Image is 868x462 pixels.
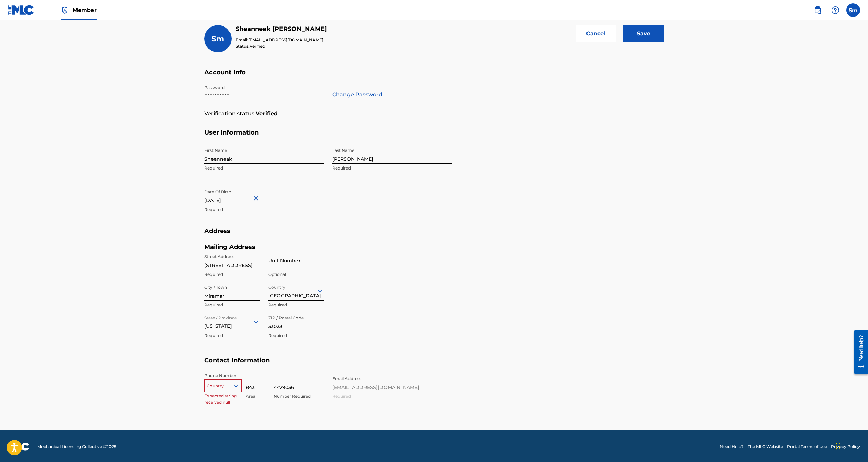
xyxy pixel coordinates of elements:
a: Need Help? [720,444,744,450]
p: Required [268,333,324,339]
div: Help [829,3,842,17]
p: Status: [236,43,327,49]
img: Top Rightsholder [61,6,69,14]
a: Change Password [332,91,382,99]
h5: Sheanneak mckenzie [236,25,327,33]
div: Drag [836,436,840,457]
label: State / Province [204,311,237,321]
button: Close [252,188,262,209]
p: Required [204,165,324,171]
img: MLC Logo [8,5,34,15]
a: Portal Terms of Use [787,444,827,450]
span: Member [73,6,97,14]
p: Verification status: [204,110,256,118]
h5: User Information [204,129,664,145]
p: Required [268,302,324,308]
div: User Menu [846,3,860,17]
h5: Address [204,227,664,243]
strong: Verified [256,110,278,118]
label: Country [268,280,285,290]
iframe: Chat Widget [834,429,868,462]
p: Optional [268,271,324,278]
span: Mechanical Licensing Collective © 2025 [37,444,116,450]
p: Number Required [274,393,318,399]
img: help [831,6,839,14]
span: Sm [211,34,224,43]
p: Required [204,333,260,339]
span: Verified [250,43,265,49]
a: Privacy Policy [831,444,860,450]
p: Email: [236,37,327,43]
p: Required [204,207,324,213]
p: Required [204,302,260,308]
h5: Account Info [204,69,664,85]
p: ••••••••••••••• [204,91,324,99]
p: Password [204,85,324,91]
iframe: Resource Center [849,323,868,381]
a: The MLC Website [748,444,783,450]
p: Required [204,271,260,278]
span: [EMAIL_ADDRESS][DOMAIN_NAME] [248,37,323,42]
a: Public Search [811,3,824,17]
img: search [814,6,822,14]
h5: Mailing Address [204,243,324,251]
p: Expected string, received null [204,393,242,405]
button: Cancel [576,25,616,42]
p: Required [332,165,452,171]
p: Area [246,393,270,399]
h5: Contact Information [204,357,664,373]
input: Save [623,25,664,42]
div: [US_STATE] [204,313,260,330]
div: [GEOGRAPHIC_DATA] [268,283,324,299]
